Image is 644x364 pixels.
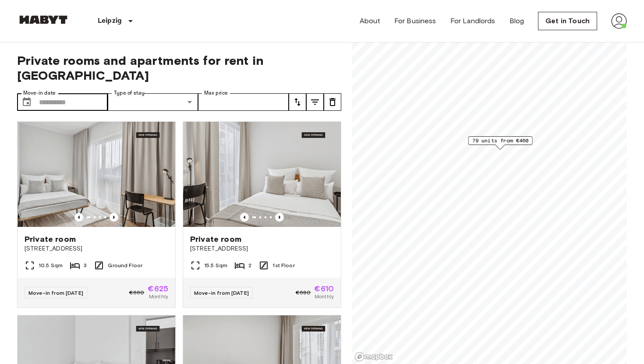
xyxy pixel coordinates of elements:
span: Move-in from [DATE] [28,290,83,296]
img: Marketing picture of unit DE-13-001-002-001 [18,122,175,227]
span: 15.5 Sqm [204,262,227,269]
span: 1st Floor [272,262,294,269]
span: Private room [190,234,241,244]
span: Ground Floor [108,262,142,269]
img: Marketing picture of unit DE-13-001-111-002 [183,122,341,227]
span: €660 [129,289,145,297]
span: 10.5 Sqm [39,262,63,269]
label: Max price [204,89,228,97]
button: tune [324,93,341,111]
span: Monthly [315,293,334,300]
img: avatar [611,13,627,29]
span: 2 [248,262,251,269]
a: Get in Touch [538,12,597,30]
span: [STREET_ADDRESS] [190,244,334,253]
label: Move-in date [23,89,56,97]
div: Map marker [468,136,533,150]
span: €625 [148,285,168,293]
a: Mapbox logo [354,352,393,362]
span: 79 units from €460 [472,137,529,145]
label: Type of stay [114,89,145,97]
span: Private rooms and apartments for rent in [GEOGRAPHIC_DATA] [17,53,341,83]
span: 3 [84,262,87,269]
button: Previous image [240,213,249,222]
span: [STREET_ADDRESS] [25,244,168,253]
button: Choose date [18,93,35,111]
p: Leipzig [98,16,122,26]
button: tune [289,93,306,111]
a: About [360,16,380,26]
span: €610 [314,285,334,293]
span: Private room [25,234,76,244]
button: Previous image [74,213,83,222]
a: Marketing picture of unit DE-13-001-002-001Previous imagePrevious imagePrivate room[STREET_ADDRES... [17,121,176,308]
a: Marketing picture of unit DE-13-001-111-002Previous imagePrevious imagePrivate room[STREET_ADDRES... [183,121,341,308]
a: Blog [510,16,524,26]
img: Habyt [17,15,70,24]
span: €680 [296,289,311,297]
button: Previous image [110,213,118,222]
span: Monthly [149,293,168,300]
a: For Business [394,16,436,26]
a: For Landlords [450,16,495,26]
button: Previous image [275,213,284,222]
span: Move-in from [DATE] [194,290,249,296]
button: tune [306,93,324,111]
